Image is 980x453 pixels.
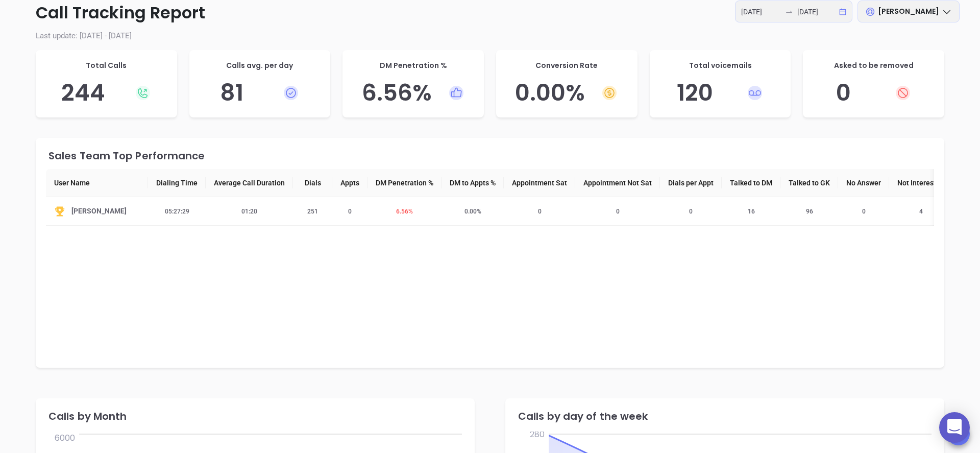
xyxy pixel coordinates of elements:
h5: 6.56 % [353,79,474,107]
span: 0 [683,208,699,215]
th: DM to Appts % [442,169,504,197]
p: DM Penetration % [353,60,474,71]
div: Calls by Month [48,411,464,421]
tspan: 6000 [55,432,75,443]
th: Appointment Not Sat [575,169,660,197]
span: 0 [342,208,358,215]
th: Dials [293,169,332,197]
span: 4 [913,208,929,215]
span: 01:20 [235,208,263,215]
th: Average Call Duration [206,169,293,197]
p: Total Calls [46,60,167,71]
span: swap-right [785,8,793,16]
img: Top-YuorZo0z.svg [54,206,65,217]
th: Dials per Appt [660,169,722,197]
th: No Answer [838,169,889,197]
div: Sales Team Top Performance [48,151,934,161]
th: Appts [332,169,367,197]
span: 16 [742,208,761,215]
span: to [785,8,793,16]
span: [PERSON_NAME] [878,6,939,16]
span: 0 [856,208,872,215]
p: Total voicemails [660,60,781,71]
th: Dialing Time [148,169,206,197]
span: 0 [610,208,626,215]
span: 0.00 % [458,208,487,215]
input: End date [797,6,837,17]
th: Talked to GK [780,169,838,197]
p: Calls avg. per day [200,60,321,71]
p: Call Tracking Report [20,1,960,25]
th: User Name [46,169,148,197]
span: 05:27:29 [159,208,195,215]
span: 0 [532,208,548,215]
input: Start date [741,6,781,17]
th: Talked to DM [722,169,780,197]
h5: 0 [813,79,934,107]
span: 96 [800,208,819,215]
p: Asked to be removed [813,60,934,71]
span: 251 [301,208,324,215]
p: Conversion Rate [506,60,627,71]
h5: 244 [46,79,167,107]
h5: 81 [200,79,321,107]
th: DM Penetration % [367,169,442,197]
th: Not Interested [889,169,952,197]
th: Appointment Sat [504,169,575,197]
p: Last update: [DATE] - [DATE] [20,30,960,42]
h5: 0.00 % [506,79,627,107]
h5: 120 [660,79,781,107]
tspan: 280 [530,428,545,440]
span: 6.56 % [390,208,419,215]
span: [PERSON_NAME] [71,205,127,217]
div: Calls by day of the week [518,411,934,421]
